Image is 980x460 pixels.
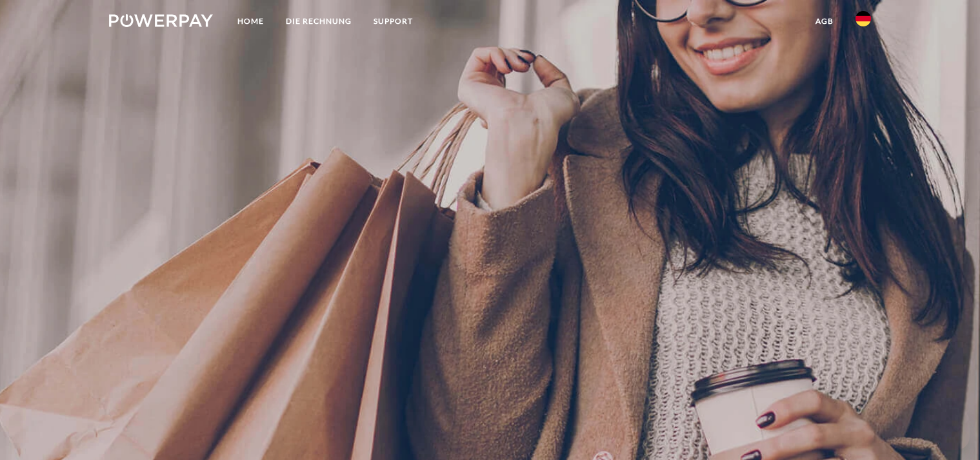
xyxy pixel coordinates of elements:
img: logo-powerpay-white.svg [109,14,213,27]
a: Home [226,10,275,33]
a: agb [805,10,845,33]
img: de [855,11,871,26]
a: SUPPORT [363,10,424,33]
a: DIE RECHNUNG [275,10,363,33]
iframe: Schaltfläche zum Öffnen des Messaging-Fensters [928,408,970,450]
